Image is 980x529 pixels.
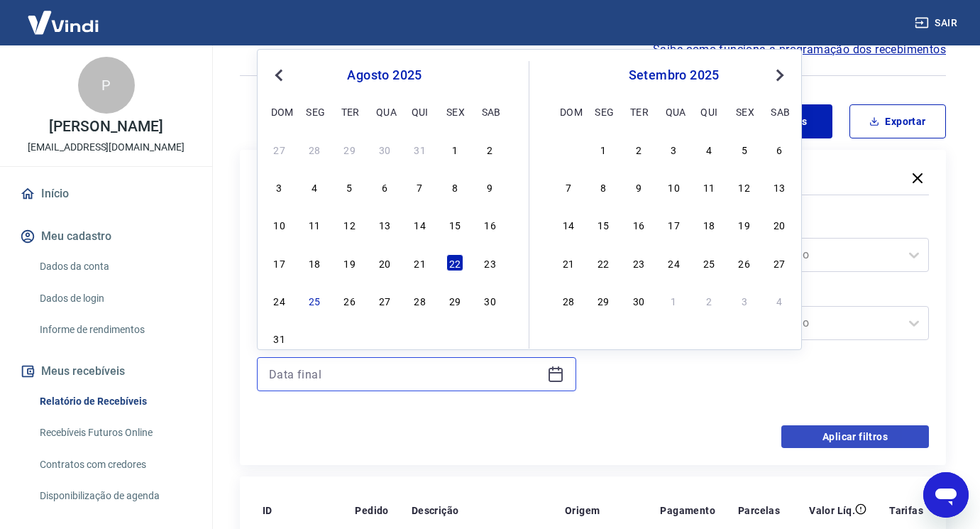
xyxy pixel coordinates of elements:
div: Choose segunda-feira, 25 de agosto de 2025 [306,292,323,309]
iframe: Botão para abrir a janela de mensagens [923,472,969,518]
div: Choose sexta-feira, 12 de setembro de 2025 [736,178,753,195]
div: Choose terça-feira, 2 de setembro de 2025 [630,141,647,158]
div: Choose quarta-feira, 10 de setembro de 2025 [666,178,683,195]
div: setembro 2025 [558,67,790,84]
div: Choose sábado, 16 de agosto de 2025 [482,216,499,233]
div: Choose domingo, 31 de agosto de 2025 [271,329,288,347]
div: Choose quarta-feira, 27 de agosto de 2025 [376,292,393,309]
p: Descrição [412,503,459,518]
a: Disponibilização de agenda [34,481,195,511]
a: Informe de rendimentos [34,315,195,344]
div: dom [560,103,577,120]
div: Choose terça-feira, 29 de julho de 2025 [341,141,358,158]
div: Choose quarta-feira, 3 de setembro de 2025 [376,329,393,347]
p: Tarifas [889,503,923,518]
button: Meu cadastro [17,221,195,252]
div: sex [446,103,463,120]
div: Choose terça-feira, 23 de setembro de 2025 [630,254,647,271]
a: Relatório de Recebíveis [34,387,195,416]
div: Choose sábado, 13 de setembro de 2025 [771,178,788,195]
div: Choose domingo, 24 de agosto de 2025 [271,292,288,309]
div: Choose terça-feira, 12 de agosto de 2025 [341,216,358,233]
div: Choose sexta-feira, 3 de outubro de 2025 [736,292,753,309]
div: Choose quinta-feira, 4 de setembro de 2025 [412,329,429,347]
div: Choose terça-feira, 5 de agosto de 2025 [341,178,358,195]
div: Choose sábado, 23 de agosto de 2025 [482,254,499,271]
div: sab [482,103,499,120]
div: Choose domingo, 7 de setembro de 2025 [560,178,577,195]
img: Vindi [17,1,109,44]
div: qua [376,103,393,120]
div: Choose quarta-feira, 3 de setembro de 2025 [666,141,683,158]
div: sex [736,103,753,120]
p: [PERSON_NAME] [49,119,163,134]
button: Previous Month [270,67,287,84]
div: Choose sexta-feira, 5 de setembro de 2025 [446,329,463,347]
div: Choose sexta-feira, 8 de agosto de 2025 [446,178,463,195]
div: qui [412,103,429,120]
a: Início [17,178,195,209]
div: Choose terça-feira, 19 de agosto de 2025 [341,254,358,271]
div: Choose domingo, 27 de julho de 2025 [271,141,288,158]
button: Sair [912,10,963,36]
div: sab [771,103,788,120]
div: P [78,57,135,114]
button: Next Month [771,67,788,84]
p: Parcelas [738,503,780,518]
div: Choose quarta-feira, 20 de agosto de 2025 [376,254,393,271]
div: Choose domingo, 28 de setembro de 2025 [560,292,577,309]
a: Recebíveis Futuros Online [34,418,195,447]
div: qui [700,103,717,120]
div: Choose domingo, 3 de agosto de 2025 [271,178,288,195]
div: Choose sábado, 30 de agosto de 2025 [482,292,499,309]
div: seg [306,103,323,120]
div: Choose sábado, 6 de setembro de 2025 [771,141,788,158]
div: Choose terça-feira, 30 de setembro de 2025 [630,292,647,309]
div: Choose sexta-feira, 26 de setembro de 2025 [736,254,753,271]
div: Choose domingo, 10 de agosto de 2025 [271,216,288,233]
div: Choose sexta-feira, 29 de agosto de 2025 [446,292,463,309]
div: Choose quarta-feira, 13 de agosto de 2025 [376,216,393,233]
div: Choose quinta-feira, 28 de agosto de 2025 [412,292,429,309]
a: Dados de login [34,284,195,313]
div: Choose terça-feira, 2 de setembro de 2025 [341,329,358,347]
div: ter [341,103,358,120]
div: dom [271,103,288,120]
div: Choose quarta-feira, 1 de outubro de 2025 [666,292,683,309]
div: Choose segunda-feira, 22 de setembro de 2025 [595,254,612,271]
div: Choose quinta-feira, 18 de setembro de 2025 [700,216,717,233]
input: Data final [269,364,541,385]
div: Choose quinta-feira, 14 de agosto de 2025 [412,216,429,233]
div: agosto 2025 [269,67,500,84]
div: Choose segunda-feira, 28 de julho de 2025 [306,141,323,158]
div: qua [666,103,683,120]
div: seg [595,103,612,120]
div: Choose terça-feira, 9 de setembro de 2025 [630,178,647,195]
div: Choose sábado, 9 de agosto de 2025 [482,178,499,195]
div: Choose quarta-feira, 6 de agosto de 2025 [376,178,393,195]
div: Choose segunda-feira, 15 de setembro de 2025 [595,216,612,233]
div: ter [630,103,647,120]
div: Choose quinta-feira, 25 de setembro de 2025 [700,254,717,271]
p: Origem [565,503,600,518]
div: Choose segunda-feira, 8 de setembro de 2025 [595,178,612,195]
div: Choose sábado, 20 de setembro de 2025 [771,216,788,233]
div: Choose quinta-feira, 7 de agosto de 2025 [412,178,429,195]
a: Contratos com credores [34,450,195,479]
div: Choose sábado, 2 de agosto de 2025 [482,141,499,158]
button: Meus recebíveis [17,356,195,387]
div: Choose sábado, 4 de outubro de 2025 [771,292,788,309]
div: Choose sexta-feira, 22 de agosto de 2025 [446,254,463,271]
div: Choose sábado, 27 de setembro de 2025 [771,254,788,271]
a: Dados da conta [34,252,195,281]
div: Choose sexta-feira, 5 de setembro de 2025 [736,141,753,158]
p: Pedido [355,503,388,518]
div: Choose quarta-feira, 30 de julho de 2025 [376,141,393,158]
div: Choose domingo, 17 de agosto de 2025 [271,254,288,271]
div: Choose quinta-feira, 31 de julho de 2025 [412,141,429,158]
div: Choose sexta-feira, 1 de agosto de 2025 [446,141,463,158]
button: Aplicar filtros [781,425,929,448]
p: Pagamento [660,503,715,518]
div: Choose quinta-feira, 4 de setembro de 2025 [700,141,717,158]
button: Exportar [849,104,946,138]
